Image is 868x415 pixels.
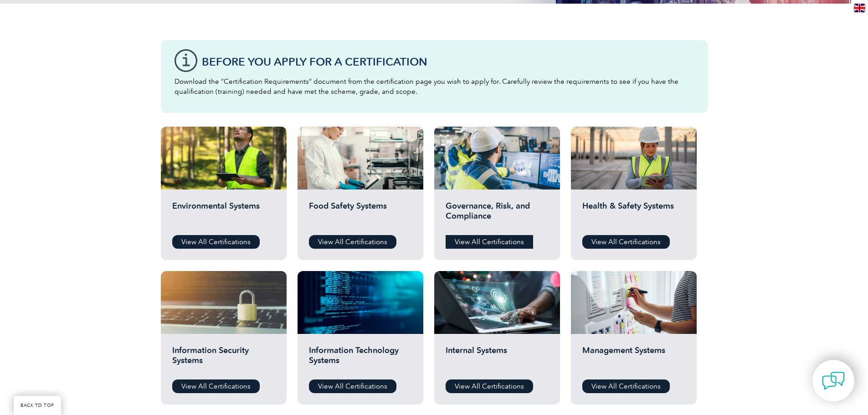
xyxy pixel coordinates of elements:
[175,77,694,97] p: Download the “Certification Requirements” document from the certification page you wish to apply ...
[854,4,865,12] img: en
[172,379,260,393] a: View All Certifications
[172,201,275,228] h2: Environmental Systems
[202,56,694,67] h3: Before You Apply For a Certification
[309,201,412,228] h2: Food Safety Systems
[582,345,685,373] h2: Management Systems
[172,345,275,373] h2: Information Security Systems
[446,379,533,393] a: View All Certifications
[309,235,396,249] a: View All Certifications
[446,235,533,249] a: View All Certifications
[446,201,549,228] h2: Governance, Risk, and Compliance
[582,201,685,228] h2: Health & Safety Systems
[582,379,670,393] a: View All Certifications
[446,345,549,373] h2: Internal Systems
[582,235,670,249] a: View All Certifications
[822,369,845,392] img: contact-chat.png
[14,396,61,415] a: BACK TO TOP
[309,379,396,393] a: View All Certifications
[309,345,412,373] h2: Information Technology Systems
[172,235,260,249] a: View All Certifications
